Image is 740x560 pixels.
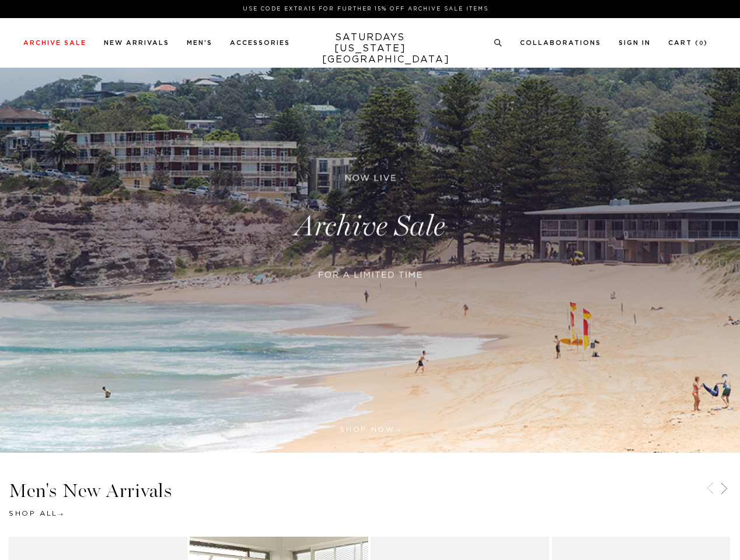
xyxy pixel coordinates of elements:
[322,32,418,65] a: SATURDAYS[US_STATE][GEOGRAPHIC_DATA]
[9,481,731,501] h3: Men's New Arrivals
[23,40,86,46] a: Archive Sale
[668,40,708,46] a: Cart (0)
[230,40,290,46] a: Accessories
[619,40,651,46] a: Sign In
[699,41,704,46] small: 0
[520,40,601,46] a: Collaborations
[187,40,212,46] a: Men's
[9,510,63,517] a: Shop All
[28,5,703,13] p: Use Code EXTRA15 for Further 15% Off Archive Sale Items
[104,40,169,46] a: New Arrivals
